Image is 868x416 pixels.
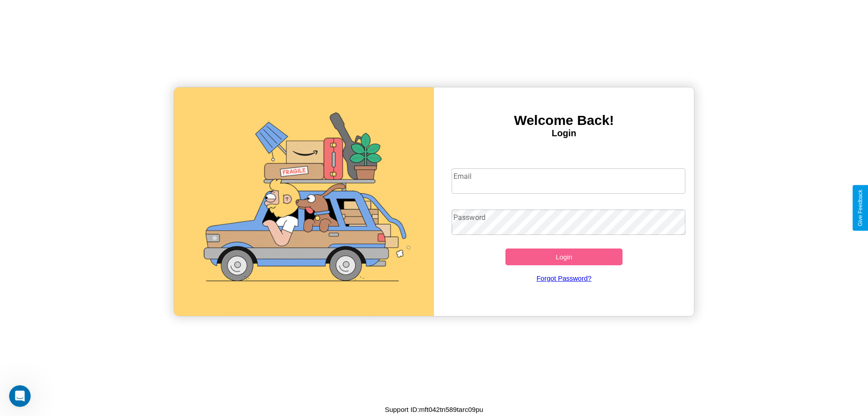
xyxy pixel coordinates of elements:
[857,190,863,226] div: Give Feedback
[505,249,623,265] button: Login
[174,87,434,316] img: gif
[447,265,681,291] a: Forgot Password?
[434,113,694,128] h3: Welcome Back!
[434,128,694,139] h4: Login
[9,385,31,407] iframe: Intercom live chat
[385,403,483,416] p: Support ID: mft042tn589tarc09pu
